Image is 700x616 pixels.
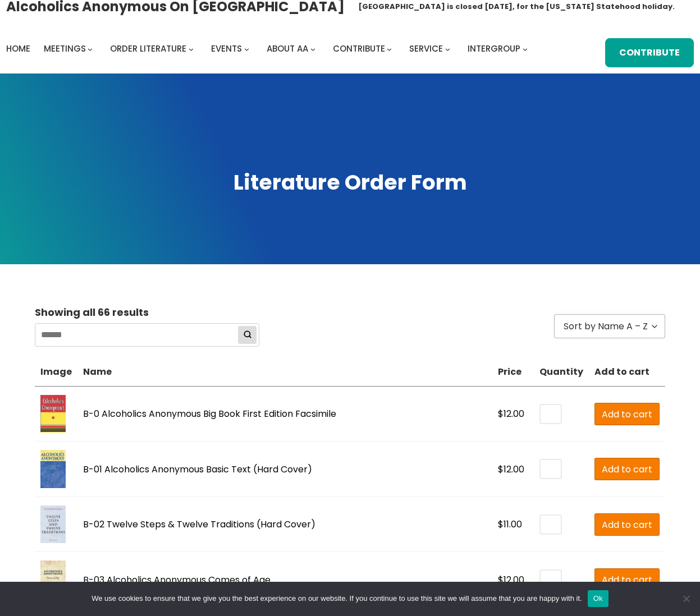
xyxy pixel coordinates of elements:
span: About AA [267,43,308,54]
span: Quantity [539,366,583,378]
a: Add to cart [594,458,660,480]
span: $ [498,407,504,420]
a: Add to cart [594,513,660,536]
a: B-02 Twelve Steps & Twelve Traditions (Hard Cover) [83,518,315,531]
span: Image [40,366,72,378]
span: 11.00 [504,518,522,531]
button: About AA submenu [310,46,315,51]
span: 12.00 [504,463,524,476]
span: Add to cart [602,407,652,421]
span: $ [498,573,504,586]
span: Add to cart [594,366,649,378]
button: Order Literature submenu [189,46,194,51]
span: Intergroup [468,43,520,54]
a: Contribute [605,38,694,67]
a: Meetings [44,41,86,57]
span: Home [6,43,30,54]
h1: [GEOGRAPHIC_DATA] is closed [DATE], for the [US_STATE] Statehood holiday. [358,1,675,12]
span: Contribute [333,43,385,54]
span: Name [83,366,112,378]
span: Price [498,366,521,378]
a: Events [211,41,242,57]
button: Contribute submenu [387,46,392,51]
button: Intergroup submenu [523,46,528,51]
a: Intergroup [468,41,520,57]
button: Meetings submenu [88,46,93,51]
h1: Literature Order Form [11,168,689,197]
span: Showing all 66 results [35,304,149,321]
span: Meetings [44,43,86,54]
a: Service [409,41,443,57]
span: Sort by Name A – Z [564,319,648,334]
a: Add to cart [594,403,660,425]
img: B-01 Alcoholics Anonymous Basic Text (Hard Cover) [40,450,66,488]
button: Ok [588,590,609,607]
a: Contribute [333,41,385,57]
span: Add to cart [602,518,652,532]
span: We use cookies to ensure that we give you the best experience on our website. If you continue to ... [91,593,582,604]
span: Events [211,43,242,54]
span: $ [498,463,504,476]
span: Service [409,43,443,54]
img: B-03 Alcoholics Anonymous Comes of Age [40,560,66,599]
a: Home [6,41,30,57]
a: About AA [267,41,308,57]
span: 12.00 [504,573,524,586]
span: Add to cart [602,573,652,587]
img: B-0 Alcoholics Anonymous Big Book First Edition Facsimile [40,395,66,433]
span: $ [498,518,504,531]
span: No [680,593,692,604]
a: Add to cart [594,568,660,591]
a: B-01 Alcoholics Anonymous Basic Text (Hard Cover) [83,463,312,476]
a: B-0 Alcoholics Anonymous Big Book First Edition Facsimile [83,407,336,420]
span: Add to cart [602,462,652,476]
span: Order Literature [110,43,186,54]
img: B-02 Twelve Steps & Twelve Traditions (Hard Cover) [40,505,66,544]
button: Events submenu [244,46,249,51]
button: Service submenu [445,46,450,51]
a: B-03 Alcoholics Anonymous Comes of Age [83,573,271,586]
nav: Intergroup [6,41,532,57]
span: 12.00 [504,407,524,420]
